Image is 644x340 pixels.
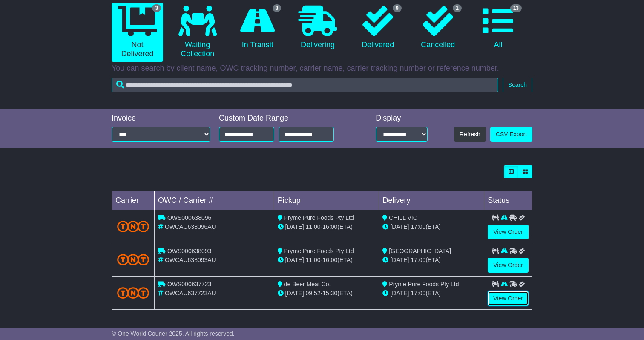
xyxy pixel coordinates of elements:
[165,223,216,230] span: OWCAU638096AU
[284,281,331,288] span: de Beer Meat Co.
[488,258,529,273] a: View Order
[484,191,532,210] td: Status
[393,4,402,12] span: 9
[322,290,337,297] span: 15:30
[112,191,155,210] td: Carrier
[389,248,451,254] span: [GEOGRAPHIC_DATA]
[389,214,417,221] span: CHILL VIC
[155,191,274,210] td: OWC / Carrier #
[382,222,480,231] div: (ETA)
[117,287,149,299] img: TNT_Domestic.png
[112,64,532,73] p: You can search by client name, OWC tracking number, carrier name, carrier tracking number or refe...
[274,191,379,210] td: Pickup
[411,223,425,230] span: 17:00
[165,256,216,263] span: OWCAU638093AU
[285,256,304,263] span: [DATE]
[322,223,337,230] span: 16:00
[172,3,223,62] a: Waiting Collection
[232,3,283,53] a: 3 In Transit
[219,114,354,123] div: Custom Date Range
[488,225,529,239] a: View Order
[488,291,529,306] a: View Order
[284,214,354,221] span: Pryme Pure Foods Pty Ltd
[472,3,524,53] a: 13 All
[112,114,210,123] div: Invoice
[510,4,522,12] span: 13
[390,290,409,297] span: [DATE]
[117,254,149,265] img: TNT_Domestic.png
[292,3,343,53] a: Delivering
[490,127,532,142] a: CSV Export
[117,221,149,232] img: TNT_Domestic.png
[382,289,480,298] div: (ETA)
[306,256,321,263] span: 11:00
[411,256,425,263] span: 17:00
[278,289,376,298] div: - (ETA)
[112,3,163,62] a: 3 Not Delivered
[167,248,212,254] span: OWS000638093
[352,3,404,53] a: 9 Delivered
[411,290,425,297] span: 17:00
[322,256,337,263] span: 16:00
[152,4,161,12] span: 3
[306,223,321,230] span: 11:00
[390,223,409,230] span: [DATE]
[167,281,212,288] span: OWS000637723
[376,114,428,123] div: Display
[285,223,304,230] span: [DATE]
[278,256,376,265] div: - (ETA)
[379,191,484,210] td: Delivery
[306,290,321,297] span: 09:52
[167,214,212,221] span: OWS000638096
[412,3,464,53] a: 1 Cancelled
[453,4,462,12] span: 1
[284,248,354,254] span: Pryme Pure Foods Pty Ltd
[278,222,376,231] div: - (ETA)
[273,4,282,12] span: 3
[454,127,486,142] button: Refresh
[389,281,459,288] span: Pryme Pure Foods Pty Ltd
[165,290,216,297] span: OWCAU637723AU
[382,256,480,265] div: (ETA)
[503,78,532,92] button: Search
[285,290,304,297] span: [DATE]
[112,330,235,337] span: © One World Courier 2025. All rights reserved.
[390,256,409,263] span: [DATE]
